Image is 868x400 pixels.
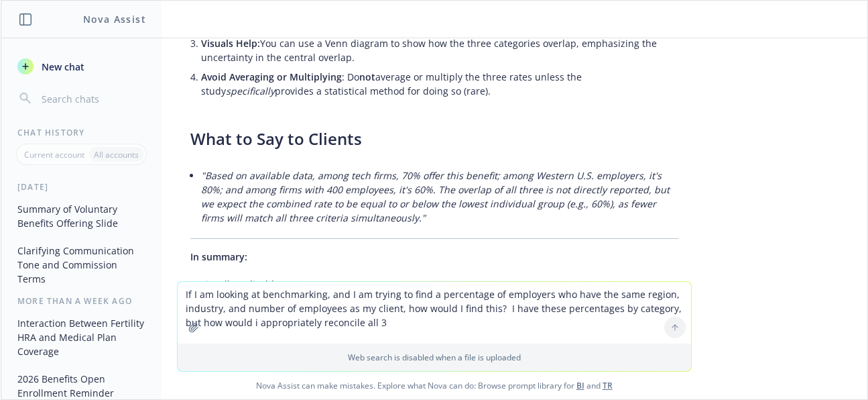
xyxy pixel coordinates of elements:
[1,181,162,193] div: [DATE]
[201,70,342,83] span: Avoid Averaging or Multiplying
[201,169,670,224] em: "Based on available data, among tech firms, 70% offer this benefit; among Western U.S. employers,...
[12,54,151,79] button: New chat
[39,89,145,108] input: Search chats
[201,70,678,98] p: : Do average or multiply the three rates unless the study provides a statistical method for doing...
[6,372,862,399] span: Nova Assist can make mistakes. Explore what Nova can do: Browse prompt library for and
[603,380,613,391] a: TR
[24,149,84,160] p: Current account
[201,274,678,294] li: List all applicable category rates.
[94,149,139,160] p: All accounts
[1,127,162,138] div: Chat History
[576,380,584,391] a: BI
[359,70,375,83] span: not
[39,60,84,74] span: New chat
[12,312,151,362] button: Interaction Between Fertility HRA and Medical Plan Coverage
[1,295,162,307] div: More than a week ago
[83,12,146,26] h1: Nova Assist
[201,36,678,64] p: You can use a Venn diagram to show how the three categories overlap, emphasizing the uncertainty ...
[12,240,151,290] button: Clarifying Communication Tone and Commission Terms
[226,85,275,97] em: specifically
[186,352,683,363] p: Web search is disabled when a file is uploaded
[190,128,678,150] h3: What to Say to Clients
[201,37,260,50] span: Visuals Help:
[190,250,247,263] span: In summary:
[12,198,151,234] button: Summary of Voluntary Benefits Offering Slide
